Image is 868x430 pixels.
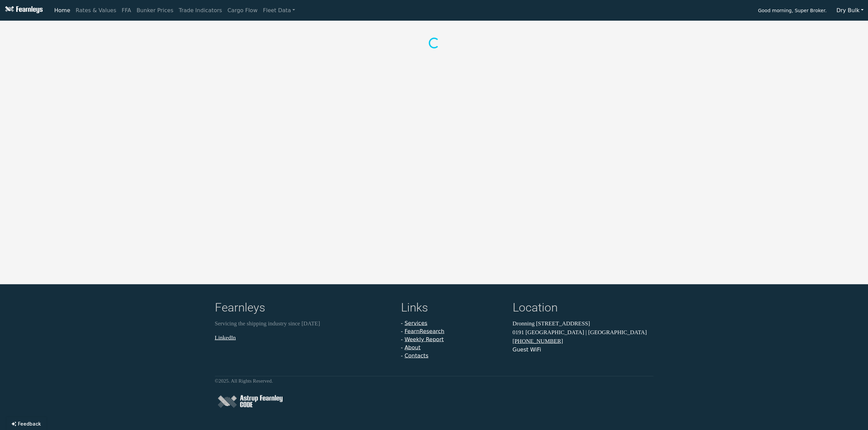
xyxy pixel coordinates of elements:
li: - [401,344,505,352]
a: Weekly Report [404,336,444,343]
a: Home [51,4,73,17]
small: © 2025 . All Rights Reserved. [215,378,273,384]
span: Good morning, Super Broker. [758,5,827,17]
a: FearnResearch [404,328,444,335]
a: Bunker Prices [134,4,176,17]
li: - [401,319,505,327]
a: About [404,344,420,351]
a: Fleet Data [260,4,298,17]
p: 0191 [GEOGRAPHIC_DATA] | [GEOGRAPHIC_DATA] [513,328,653,337]
button: Guest WiFi [513,346,541,354]
li: - [401,352,505,360]
a: LinkedIn [215,334,236,341]
li: - [401,336,505,344]
a: Services [404,320,427,326]
p: Servicing the shipping industry since [DATE] [215,319,393,328]
img: Fearnleys Logo [3,6,43,15]
li: - [401,327,505,336]
a: FFA [119,4,134,17]
button: Dry Bulk [832,4,868,17]
a: Trade Indicators [176,4,225,17]
a: Contacts [404,352,428,359]
a: Cargo Flow [225,4,260,17]
a: [PHONE_NUMBER] [513,338,563,344]
p: Dronning [STREET_ADDRESS] [513,319,653,328]
h4: Links [401,301,505,317]
a: Rates & Values [73,4,119,17]
h4: Location [513,301,653,317]
h4: Fearnleys [215,301,393,317]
